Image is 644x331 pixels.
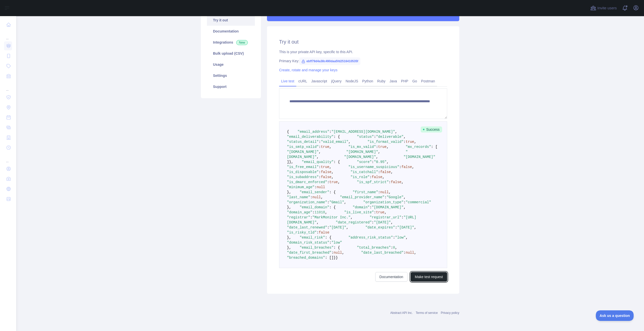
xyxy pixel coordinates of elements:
[287,256,325,260] span: "breached_domains"
[399,77,410,85] a: PHP
[387,195,404,199] span: "Google"
[351,170,378,174] span: "is_catchall"
[376,135,404,139] span: "deliverable"
[357,160,372,164] span: "score"
[334,251,342,255] span: null
[331,175,333,179] span: ,
[385,210,387,214] span: ,
[287,230,317,235] span: "is_risky_tld"
[329,190,336,194] span: : {
[287,251,331,255] span: "date_first_breached"
[404,135,406,139] span: ,
[310,215,312,219] span: :
[380,190,389,194] span: null
[338,180,340,184] span: ,
[312,195,321,199] span: null
[351,215,353,219] span: ,
[348,236,393,240] span: "address_risk_status"
[279,77,296,85] a: Live test
[207,37,255,48] a: Integrations New
[401,180,404,184] span: ,
[361,251,404,255] span: "date_last_breached"
[344,210,374,214] span: "is_live_site"
[329,180,338,184] span: true
[334,256,336,260] span: }
[321,145,329,149] span: true
[344,200,346,204] span: ,
[299,57,360,65] span: ebff79d4a38c490daa5fd2516410535f
[289,160,293,164] span: },
[287,150,319,154] span: "[DOMAIN_NAME]"
[312,210,314,214] span: :
[329,225,346,229] span: "[DATE]"
[387,145,389,149] span: ,
[395,246,397,250] span: ,
[372,205,404,209] span: "[DOMAIN_NAME]"
[319,230,329,235] span: false
[401,215,404,219] span: :
[414,225,416,229] span: ,
[4,82,12,92] div: ...
[391,180,401,184] span: false
[287,195,310,199] span: "last_name"
[378,170,380,174] span: :
[329,241,331,245] span: :
[334,135,340,139] span: : {
[287,205,291,209] span: },
[391,220,393,224] span: ,
[370,205,372,209] span: :
[346,150,378,154] span: "[DOMAIN_NAME]"
[287,225,327,229] span: "date_last_renewed"
[329,205,336,209] span: : {
[388,77,399,85] a: Java
[374,210,376,214] span: :
[287,135,334,139] span: "email_deliverability"
[334,160,340,164] span: : {
[375,272,408,282] a: Documentation
[406,251,414,255] span: null
[597,5,617,11] span: Invite users
[317,185,325,189] span: null
[4,30,12,40] div: ...
[309,77,329,85] a: Javascript
[404,195,406,199] span: ,
[348,145,376,149] span: "is_mx_valid"
[331,170,333,174] span: ,
[325,256,334,260] span: : []
[287,236,291,240] span: },
[325,210,327,214] span: ,
[375,77,388,85] a: Ruby
[287,241,329,245] span: "domain_risk_status"
[331,130,395,134] span: "[EMAIL_ADDRESS][DOMAIN_NAME]"
[300,246,333,250] span: "email_breaches"
[401,165,412,169] span: false
[348,165,399,169] span: "is_username_suspicious"
[287,145,319,149] span: "is_smtp_valid"
[310,195,312,199] span: :
[302,160,334,164] span: "email_quality"
[374,160,387,164] span: "0.95"
[331,241,342,245] span: "low"
[319,165,321,169] span: :
[287,130,289,134] span: {
[404,205,406,209] span: ,
[391,246,393,250] span: :
[357,246,391,250] span: "total_breaches"
[329,77,343,85] a: jQuery
[321,140,348,144] span: "valid_email"
[412,165,414,169] span: ,
[236,40,248,45] span: New
[441,311,459,315] a: Privacy policy
[312,215,351,219] span: "MarkMonitor Inc."
[376,155,378,159] span: ,
[279,58,447,63] div: Primary Key:
[370,175,372,179] span: :
[287,170,319,174] span: "is_disposable"
[207,15,255,26] a: Try it out
[389,190,391,194] span: ,
[596,310,634,321] iframe: Toggle Customer Support
[207,70,255,81] a: Settings
[406,140,414,144] span: true
[372,160,374,164] span: :
[376,145,378,149] span: :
